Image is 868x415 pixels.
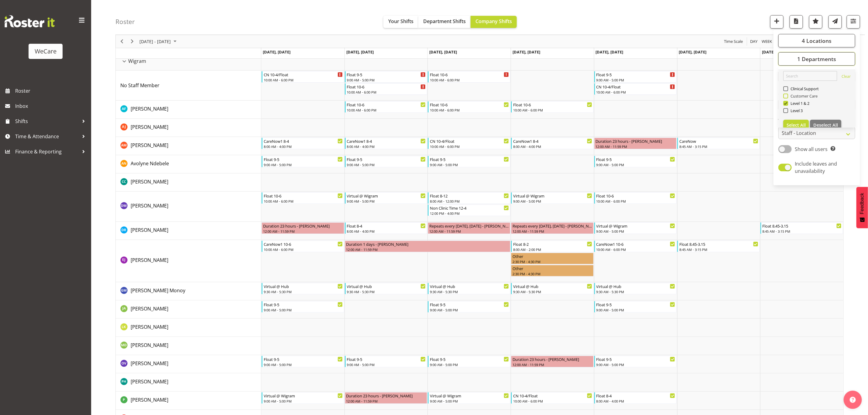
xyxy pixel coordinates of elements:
[264,283,343,289] div: Virtual @ Hub
[423,18,466,25] span: Department Shifts
[677,241,760,252] div: Ella Jarvis"s event - Float 8.45-3.15 Begin From Saturday, September 6, 2025 at 8:45:00 AM GMT+12...
[345,192,427,204] div: Deepti Mahajan"s event - Virtual @ Wigram Begin From Tuesday, September 2, 2025 at 9:00:00 AM GMT...
[131,226,168,234] a: [PERSON_NAME]
[131,256,168,264] a: [PERSON_NAME]
[596,223,675,229] div: Virtual @ Wigram
[810,120,841,131] button: Deselect All
[513,289,592,294] div: 9:30 AM - 5:30 PM
[430,393,509,399] div: Virtual @ Wigram
[264,307,343,312] div: 9:00 AM - 5:00 PM
[116,155,261,173] td: Avolyne Ndebele resource
[428,101,510,113] div: Alex Ferguson"s event - Float 10-6 Begin From Wednesday, September 3, 2025 at 10:00:00 AM GMT+12:...
[430,162,509,167] div: 9:00 AM - 5:00 PM
[513,399,592,403] div: 10:00 AM - 6:00 PM
[430,193,509,199] div: Float 8-12
[596,307,675,312] div: 9:00 AM - 5:00 PM
[116,137,261,155] td: Ashley Mendoza resource
[596,84,675,90] div: CN 10-4/Float
[131,123,168,131] a: [PERSON_NAME]
[428,392,510,404] div: Pooja Prabhu"s event - Virtual @ Wigram Begin From Wednesday, September 3, 2025 at 9:00:00 AM GMT...
[345,222,427,234] div: Deepti Raturi"s event - Float 8-4 Begin From Tuesday, September 2, 2025 at 8:00:00 AM GMT+12:00 E...
[264,138,343,144] div: CareNow1 8-4
[829,15,842,29] button: Send a list of all shifts for the selected filtered period to all rostered employees.
[763,223,842,229] div: Float 8.45-3.15
[596,71,675,77] div: Float 9-5
[430,77,509,82] div: 10:00 AM - 6:00 PM
[788,101,810,106] span: Level 1 & 2
[428,356,510,367] div: Olive Vermazen"s event - Float 9-5 Begin From Wednesday, September 3, 2025 at 9:00:00 AM GMT+12:0...
[513,241,592,247] div: Float 8-2
[131,360,168,367] span: [PERSON_NAME]
[788,86,819,91] span: Clinical Support
[131,378,168,385] span: [PERSON_NAME]
[35,47,57,56] div: WeCare
[120,82,160,89] span: No Staff Member
[116,101,261,119] td: Alex Ferguson resource
[264,156,343,162] div: Float 9-5
[116,240,261,282] td: Ella Jarvis resource
[513,362,592,367] div: 12:00 AM - 11:59 PM
[430,108,509,112] div: 10:00 AM - 6:00 PM
[131,142,168,149] span: [PERSON_NAME]
[596,156,675,162] div: Float 9-5
[347,108,426,112] div: 10:00 AM - 6:00 PM
[679,49,707,55] span: [DATE], [DATE]
[116,355,261,373] td: Olive Vermazen resource
[513,259,592,264] div: 2:30 PM - 4:30 PM
[116,373,261,392] td: Philippa Henry resource
[783,71,837,81] input: Search
[513,356,592,362] div: Duration 23 hours - [PERSON_NAME]
[430,156,509,162] div: Float 9-5
[513,393,592,399] div: CN 10-4/Float
[345,101,427,113] div: Alex Ferguson"s event - Float 10-6 Begin From Tuesday, September 2, 2025 at 10:00:00 AM GMT+12:00...
[594,222,677,234] div: Deepti Raturi"s event - Virtual @ Wigram Begin From Friday, September 5, 2025 at 9:00:00 AM GMT+1...
[596,138,675,144] div: Duration 23 hours - [PERSON_NAME]
[131,360,168,367] a: [PERSON_NAME]
[116,222,261,240] td: Deepti Raturi resource
[430,362,509,367] div: 9:00 AM - 5:00 PM
[511,138,594,149] div: Ashley Mendoza"s event - CareNow1 8-4 Begin From Thursday, September 4, 2025 at 8:00:00 AM GMT+12...
[513,199,592,204] div: 9:00 AM - 5:00 PM
[131,105,168,112] span: [PERSON_NAME]
[345,356,427,367] div: Olive Vermazen"s event - Float 9-5 Begin From Tuesday, September 2, 2025 at 9:00:00 AM GMT+12:00 ...
[594,241,677,252] div: Ella Jarvis"s event - CareNow1 10-6 Begin From Friday, September 5, 2025 at 10:00:00 AM GMT+12:00...
[596,283,675,289] div: Virtual @ Hub
[847,15,860,29] button: Filter Shifts
[802,37,832,44] span: 4 Locations
[388,18,413,25] span: Your Shifts
[596,90,675,94] div: 10:00 AM - 6:00 PM
[347,199,426,204] div: 9:00 AM - 5:00 PM
[594,156,677,167] div: Avolyne Ndebele"s event - Float 9-5 Begin From Friday, September 5, 2025 at 9:00:00 AM GMT+12:00 ...
[347,283,426,289] div: Virtual @ Hub
[511,392,594,404] div: Pooja Prabhu"s event - CN 10-4/Float Begin From Thursday, September 4, 2025 at 10:00:00 AM GMT+12...
[131,323,168,331] a: [PERSON_NAME]
[594,138,677,149] div: Ashley Mendoza"s event - Duration 23 hours - Ashley Mendoza Begin From Friday, September 5, 2025 ...
[596,301,675,307] div: Float 9-5
[513,138,592,144] div: CareNow1 8-4
[679,138,758,144] div: CareNow
[346,399,426,403] div: 12:00 AM - 11:59 PM
[131,160,169,167] a: Avolyne Ndebele
[723,38,744,45] button: Time Scale
[262,356,344,367] div: Olive Vermazen"s event - Float 9-5 Begin From Monday, September 1, 2025 at 9:00:00 AM GMT+12:00 E...
[471,16,517,28] button: Company Shifts
[116,119,261,137] td: Amy Johannsen resource
[131,178,168,185] span: [PERSON_NAME]
[131,305,168,312] span: [PERSON_NAME]
[783,120,809,131] button: Select All
[264,301,343,307] div: Float 9-5
[594,192,677,204] div: Deepti Mahajan"s event - Float 10-6 Begin From Friday, September 5, 2025 at 10:00:00 AM GMT+12:00...
[345,138,427,149] div: Ashley Mendoza"s event - CareNow1 8-4 Begin From Tuesday, September 2, 2025 at 8:00:00 AM GMT+12:...
[513,253,592,259] div: Other
[262,241,344,252] div: Ella Jarvis"s event - CareNow1 10-6 Begin From Monday, September 1, 2025 at 10:00:00 AM GMT+12:00...
[596,162,675,167] div: 9:00 AM - 5:00 PM
[15,132,79,141] span: Time & Attendance
[428,192,510,204] div: Deepti Mahajan"s event - Float 8-12 Begin From Wednesday, September 3, 2025 at 8:00:00 AM GMT+12:...
[15,147,79,156] span: Finance & Reporting
[345,83,427,95] div: No Staff Member"s event - Float 10-6 Begin From Tuesday, September 2, 2025 at 10:00:00 AM GMT+12:...
[116,52,261,70] td: Wigram resource
[347,362,426,367] div: 9:00 AM - 5:00 PM
[596,144,675,149] div: 12:00 AM - 11:59 PM
[428,301,510,313] div: Jane Arps"s event - Float 9-5 Begin From Wednesday, September 3, 2025 at 9:00:00 AM GMT+12:00 End...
